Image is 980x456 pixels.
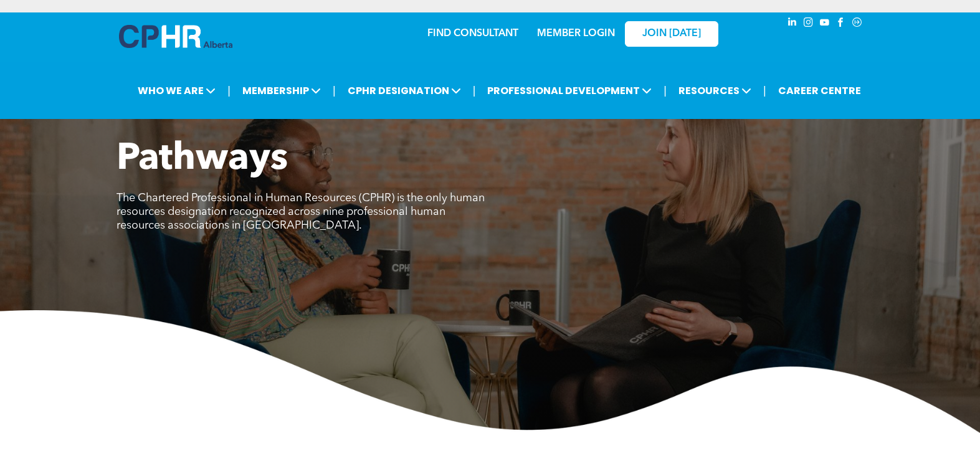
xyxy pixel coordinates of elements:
a: instagram [802,16,816,32]
span: WHO WE ARE [134,79,219,102]
a: JOIN [DATE] [625,21,718,47]
a: youtube [818,16,832,32]
span: The Chartered Professional in Human Resources (CPHR) is the only human resources designation reco... [117,192,485,231]
a: CAREER CENTRE [774,79,865,102]
li: | [473,78,476,103]
img: A blue and white logo for cp alberta [119,25,232,48]
a: FIND CONSULTANT [427,29,518,39]
li: | [664,78,667,103]
span: JOIN [DATE] [642,28,701,40]
li: | [333,78,336,103]
span: PROFESSIONAL DEVELOPMENT [483,79,655,102]
li: | [763,78,766,103]
a: facebook [834,16,848,32]
span: RESOURCES [675,79,755,102]
a: Social network [850,16,864,32]
span: CPHR DESIGNATION [344,79,465,102]
a: linkedin [786,16,799,32]
a: MEMBER LOGIN [537,29,615,39]
li: | [227,78,231,103]
span: Pathways [117,141,288,178]
span: MEMBERSHIP [239,79,325,102]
